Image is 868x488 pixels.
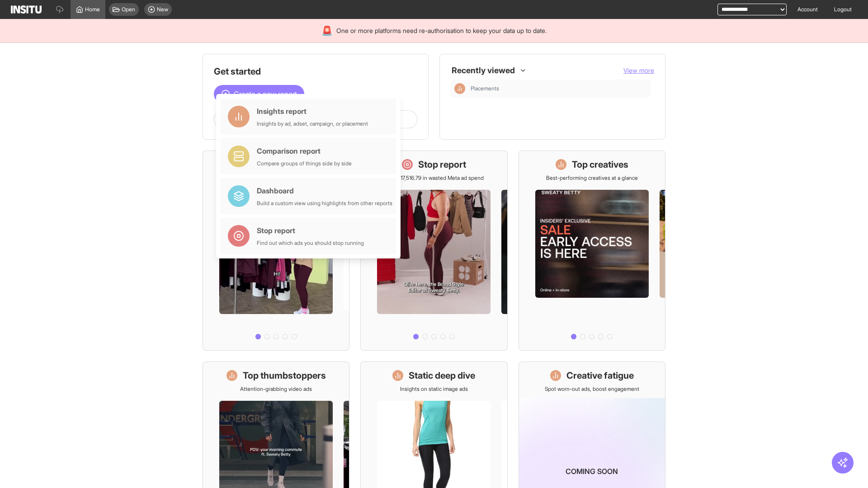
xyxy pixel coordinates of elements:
span: Create a new report [234,89,297,99]
div: Insights by ad, adset, campaign, or placement [257,120,368,127]
h1: Top thumbstoppers [243,369,326,382]
span: Open [122,6,135,13]
span: One or more platforms need re-authorisation to keep your data up to date. [336,26,547,35]
span: Placements [471,85,647,92]
h1: Stop report [418,158,466,171]
div: 🚨 [321,24,333,37]
div: Comparison report [257,145,352,156]
span: View more [623,66,654,74]
span: Home [85,6,100,13]
button: Create a new report [214,85,304,103]
div: Find out which ads you should stop running [257,239,364,247]
div: Dashboard [257,185,392,196]
img: Logo [11,5,42,14]
p: Insights on static image ads [400,385,468,393]
span: Placements [471,85,499,92]
div: Insights [454,83,465,94]
button: View more [623,66,654,75]
a: Stop reportSave £17,516.79 in wasted Meta ad spend [360,150,507,351]
p: Best-performing creatives at a glance [546,174,638,182]
p: Attention-grabbing video ads [240,385,312,393]
span: New [157,6,168,13]
h1: Top creatives [572,158,628,171]
div: Compare groups of things side by side [257,160,352,167]
a: What's live nowSee all active ads instantly [203,150,349,351]
a: Top creativesBest-performing creatives at a glance [519,150,665,351]
div: Stop report [257,225,364,236]
h1: Get started [214,65,417,78]
div: Insights report [257,106,368,117]
div: Build a custom view using highlights from other reports [257,200,392,207]
p: Save £17,516.79 in wasted Meta ad spend [384,174,484,182]
h1: Static deep dive [409,369,475,382]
